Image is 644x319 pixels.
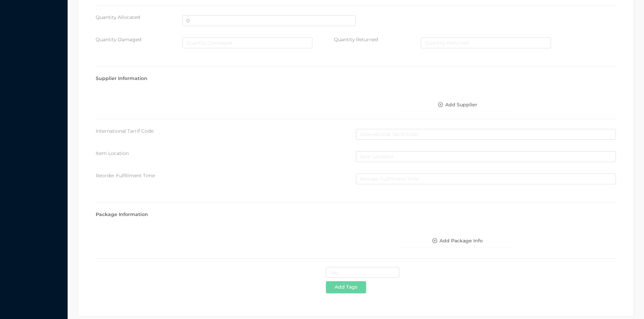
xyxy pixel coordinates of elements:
button: Add Tags [326,281,366,293]
button: icon: plus-circle-oAdd Package Info [399,235,516,247]
div: Package Information [96,211,616,218]
div: Item Location [96,150,356,157]
input: Item Location [356,151,616,162]
div: Quantity Returned [334,36,421,43]
div: Quantity Damaged [96,36,182,43]
div: Supplier Information [96,75,616,82]
input: Reorder Fulfillment Time [356,174,616,184]
input: Quantity Damaged [182,37,312,48]
input: Quantity Allocated [182,15,356,26]
div: Reorder Fulfillment Time [96,172,356,179]
div: Quantity Allocated [96,14,182,21]
button: icon: plus-circle-oAdd Supplier [399,99,516,111]
input: International Tarrif Code [356,129,616,140]
input: tag [326,267,399,278]
input: Quantity Returned [421,37,551,48]
div: International Tarrif Code [96,128,356,135]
